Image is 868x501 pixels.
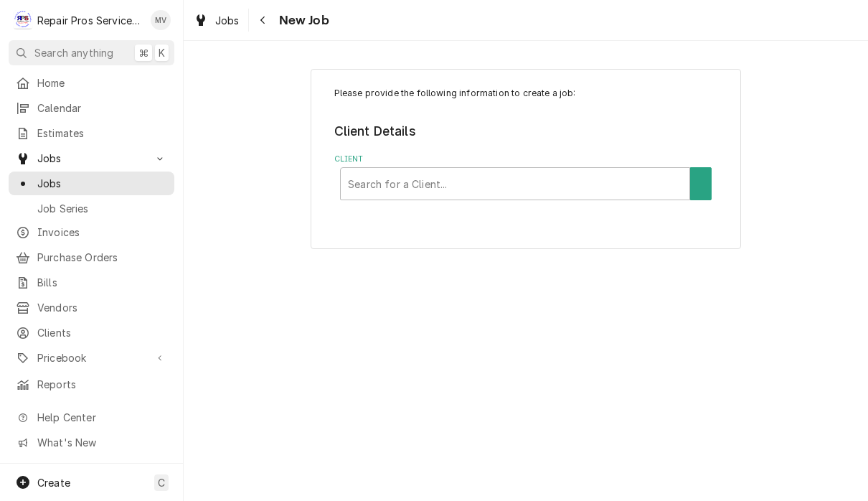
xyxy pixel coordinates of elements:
[13,10,33,30] div: R
[9,406,174,429] a: Go to Help Center
[37,225,167,240] span: Invoices
[37,201,167,216] span: Job Series
[275,11,329,30] span: New Job
[37,275,167,290] span: Bills
[37,477,70,489] span: Create
[334,87,718,100] p: Please provide the following information to create a job:
[37,100,167,116] span: Calendar
[34,45,113,60] span: Search anything
[37,126,167,141] span: Estimates
[9,373,174,396] a: Reports
[37,300,167,315] span: Vendors
[37,13,143,28] div: Repair Pros Services Inc
[37,350,146,365] span: Pricebook
[334,122,718,141] legend: Client Details
[9,296,174,319] a: Vendors
[9,96,174,120] a: Calendar
[37,410,166,425] span: Help Center
[690,167,712,200] button: Create New Client
[151,10,171,30] div: Mindy Volker's Avatar
[9,245,174,269] a: Purchase Orders
[9,220,174,244] a: Invoices
[311,69,741,249] div: Job Create/Update
[9,271,174,294] a: Bills
[188,9,245,32] a: Jobs
[138,45,148,60] span: ⌘
[9,321,174,345] a: Clients
[37,435,166,450] span: What's New
[151,10,171,30] div: MV
[37,151,146,166] span: Jobs
[13,10,33,30] div: Repair Pros Services Inc's Avatar
[334,87,718,200] div: Job Create/Update Form
[252,9,275,32] button: Navigate back
[9,172,174,195] a: Jobs
[9,71,174,95] a: Home
[9,121,174,145] a: Estimates
[159,45,165,60] span: K
[334,154,718,165] label: Client
[9,146,174,170] a: Go to Jobs
[158,475,165,490] span: C
[37,325,167,340] span: Clients
[334,154,718,200] div: Client
[9,197,174,220] a: Job Series
[37,176,167,191] span: Jobs
[9,346,174,370] a: Go to Pricebook
[37,377,167,392] span: Reports
[215,13,240,28] span: Jobs
[37,75,167,90] span: Home
[37,250,167,265] span: Purchase Orders
[9,40,174,65] button: Search anything⌘K
[9,431,174,454] a: Go to What's New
